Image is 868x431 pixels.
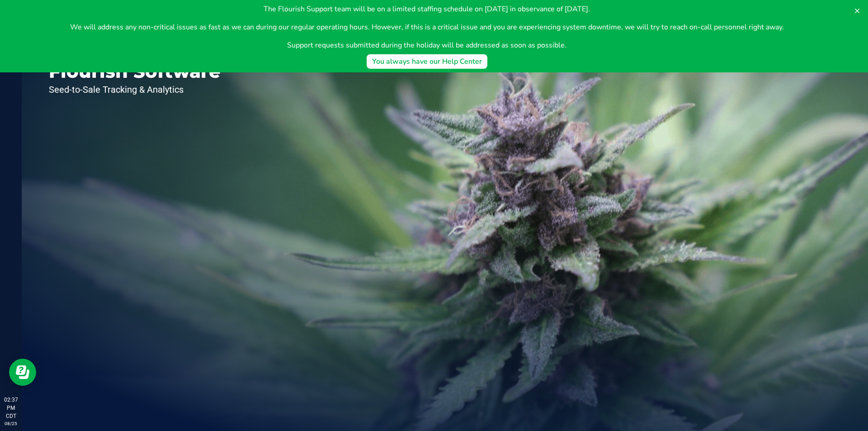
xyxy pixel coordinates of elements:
[4,420,18,427] p: 08/25
[70,22,784,33] p: We will address any non-critical issues as fast as we can during our regular operating hours. How...
[49,85,221,94] p: Seed-to-Sale Tracking & Analytics
[70,40,784,51] p: Support requests submitted during the holiday will be addressed as soon as possible.
[372,56,482,67] div: You always have our Help Center
[70,4,784,14] p: The Flourish Support team will be on a limited staffing schedule on [DATE] in observance of [DATE].
[9,359,36,386] iframe: Resource center
[49,62,221,81] p: Flourish Software
[4,396,18,420] p: 02:37 PM CDT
